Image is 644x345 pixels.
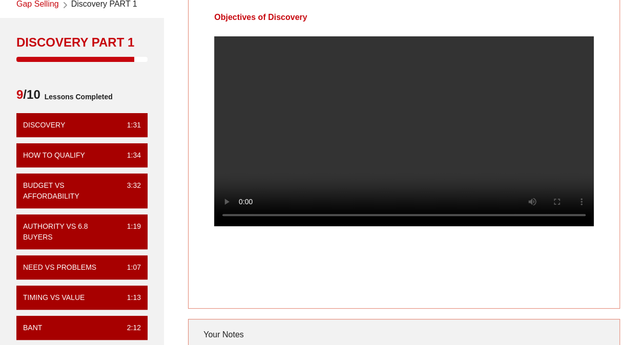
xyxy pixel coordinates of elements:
[119,322,141,333] div: 2:12
[23,221,119,243] div: Authority vs 6.8 Buyers
[23,180,119,202] div: Budget vs Affordability
[23,262,96,273] div: Need vs Problems
[23,322,42,333] div: BANT
[23,150,85,161] div: How To Qualify
[201,325,607,345] div: Your Notes
[119,120,141,131] div: 1:31
[16,34,148,51] div: Discovery PART 1
[119,262,141,273] div: 1:07
[23,292,85,303] div: Timing vs Value
[23,120,65,131] div: Discovery
[119,221,141,243] div: 1:19
[16,88,23,101] span: 9
[119,180,141,202] div: 3:32
[16,87,40,107] span: /10
[40,87,113,107] span: Lessons Completed
[119,150,141,161] div: 1:34
[119,292,141,303] div: 1:13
